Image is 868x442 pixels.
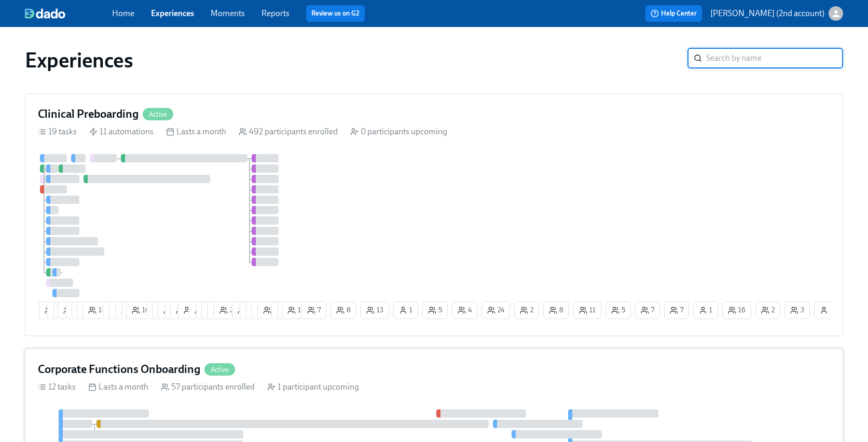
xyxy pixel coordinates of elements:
[257,305,274,315] span: 14
[307,305,321,315] span: 7
[195,305,211,315] span: 11
[514,301,539,319] button: 2
[25,8,65,19] img: dado
[178,301,203,319] button: 3
[132,305,149,315] span: 10
[88,305,106,315] span: 18
[605,301,631,319] button: 5
[214,301,242,319] button: 25
[219,305,237,315] span: 25
[165,301,191,319] button: 6
[422,301,448,319] button: 5
[115,301,141,319] button: 9
[693,301,718,319] button: 1
[336,305,351,315] span: 8
[246,301,272,319] button: 6
[122,301,147,319] button: 5
[232,301,261,319] button: 10
[170,301,199,319] button: 23
[820,305,833,315] span: 1
[579,305,596,315] span: 11
[38,106,139,122] h4: Clinical Preboarding
[641,305,654,315] span: 7
[152,301,180,319] button: 17
[207,301,236,319] button: 16
[39,301,68,319] button: 30
[611,305,625,315] span: 5
[47,301,73,319] button: 4
[25,8,112,19] a: dado
[251,301,280,319] button: 14
[25,93,843,336] a: Clinical PreboardingActive19 tasks 11 automations Lasts a month 492 participants enrolled 0 parti...
[651,8,697,19] span: Help Center
[790,305,804,315] span: 3
[350,126,447,137] div: 0 participants upcoming
[38,362,200,377] h4: Corporate Functions Onboarding
[82,301,112,319] button: 18
[263,305,280,315] span: 15
[699,305,712,315] span: 1
[393,301,418,319] button: 1
[728,305,746,315] span: 16
[63,305,81,315] span: 19
[211,8,245,18] a: Moments
[112,8,134,18] a: Home
[88,381,148,393] div: Lasts a month
[121,305,135,315] span: 9
[645,5,702,22] button: Help Center
[366,305,383,315] span: 13
[238,305,255,315] span: 10
[239,126,338,137] div: 492 participants enrolled
[282,301,311,319] button: 10
[481,301,510,319] button: 24
[452,301,477,319] button: 4
[814,301,839,319] button: 1
[710,8,824,19] p: [PERSON_NAME] (2nd account)
[257,301,286,319] button: 15
[38,381,76,393] div: 12 tasks
[163,305,181,315] span: 15
[710,6,843,21] button: [PERSON_NAME] (2nd account)
[361,301,389,319] button: 13
[126,301,155,319] button: 10
[761,305,775,315] span: 2
[189,301,217,319] button: 11
[287,305,305,315] span: 10
[166,126,226,137] div: Lasts a month
[176,305,193,315] span: 23
[520,305,533,315] span: 2
[103,301,129,319] button: 9
[428,305,442,315] span: 5
[543,301,569,319] button: 8
[306,5,365,22] button: Review us on G2
[722,301,751,319] button: 16
[147,301,172,319] button: 7
[77,301,105,319] button: 12
[213,305,230,315] span: 16
[755,301,780,319] button: 2
[267,381,359,393] div: 1 participant upcoming
[245,305,260,315] span: 6
[196,301,222,319] button: 9
[278,301,303,319] button: 4
[261,8,290,18] a: Reports
[53,301,78,319] button: 2
[109,301,135,319] button: 8
[115,305,129,315] span: 8
[549,305,563,315] span: 8
[161,381,255,393] div: 57 participants enrolled
[664,301,689,319] button: 7
[201,301,229,319] button: 12
[706,48,843,68] input: Search by name
[58,301,87,319] button: 19
[158,301,186,319] button: 15
[573,301,601,319] button: 11
[89,126,154,137] div: 11 automations
[487,305,504,315] span: 24
[66,301,91,319] button: 7
[635,301,660,319] button: 7
[151,8,194,18] a: Experiences
[784,301,810,319] button: 3
[38,126,77,137] div: 19 tasks
[399,305,412,315] span: 1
